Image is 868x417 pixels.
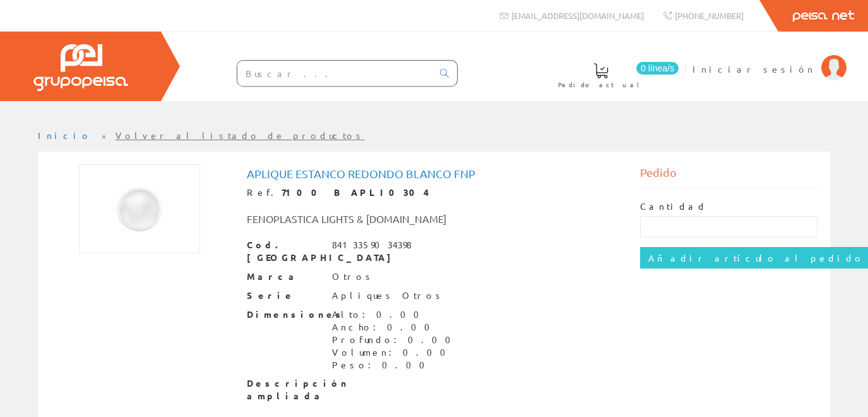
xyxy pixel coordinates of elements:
a: Inicio [38,130,92,141]
div: Apliques Otros [332,289,444,302]
span: 0 línea/s [636,62,679,75]
span: Iniciar sesión [693,63,815,75]
div: Profundo: 0.00 [332,334,458,346]
img: Foto artículo Aplique Estanco Redondo Blanco Fnp (192x140.544) [79,164,200,253]
div: Volumen: 0.00 [332,346,458,359]
div: 8413359034398 [332,239,412,251]
div: Peso: 0.00 [332,359,458,372]
span: Descripción ampliada [247,377,323,402]
span: Dimensiones [247,308,323,321]
a: Volver al listado de productos [116,130,365,141]
div: Ref. [247,186,621,199]
div: Ancho: 0.00 [332,321,458,334]
span: [EMAIL_ADDRESS][DOMAIN_NAME] [511,10,644,21]
h1: Aplique Estanco Redondo Blanco Fnp [247,167,621,180]
span: Cod. [GEOGRAPHIC_DATA] [247,239,323,264]
label: Cantidad [640,200,707,213]
span: [PHONE_NUMBER] [675,10,744,21]
strong: 7100 B APLI0304 [282,186,429,198]
img: Grupo Peisa [33,44,128,91]
div: FENOPLASTICA LIGHTS & [DOMAIN_NAME] [237,212,467,226]
div: Alto: 0.00 [332,308,458,321]
span: Pedido actual [558,78,644,91]
span: Marca [247,270,323,283]
div: Pedido [640,164,817,188]
input: Buscar ... [237,61,432,86]
span: Serie [247,289,323,302]
a: Iniciar sesión [693,52,847,64]
div: Otros [332,270,374,283]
